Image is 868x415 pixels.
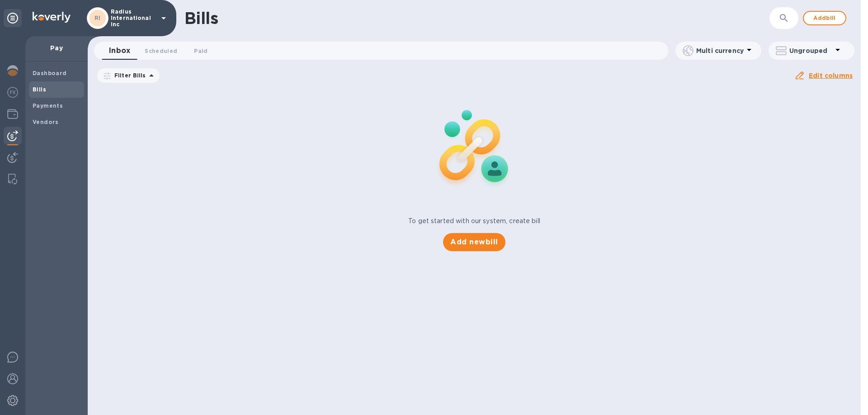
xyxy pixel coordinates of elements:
p: Multi currency [696,46,744,55]
div: Unpin categories [4,9,22,27]
p: Radius International Inc [111,9,156,28]
p: Pay [33,43,80,52]
b: Bills [33,86,46,93]
p: To get started with our system, create bill [408,216,540,226]
b: RI [94,14,101,21]
p: Ungrouped [789,46,832,55]
span: Add new bill [450,237,498,248]
h1: Bills [184,9,218,28]
span: Paid [194,46,208,56]
img: Foreign exchange [7,87,18,98]
b: Dashboard [33,70,67,76]
b: Vendors [33,119,59,125]
span: Scheduled [145,46,177,56]
span: Add bill [811,13,838,24]
button: Add newbill [443,233,505,251]
span: Inbox [109,44,130,57]
p: Filter Bills [111,72,146,79]
img: Wallets [7,109,18,119]
b: Payments [33,102,63,109]
u: Edit columns [809,72,853,79]
img: Logo [33,12,71,23]
button: Addbill [803,11,846,25]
